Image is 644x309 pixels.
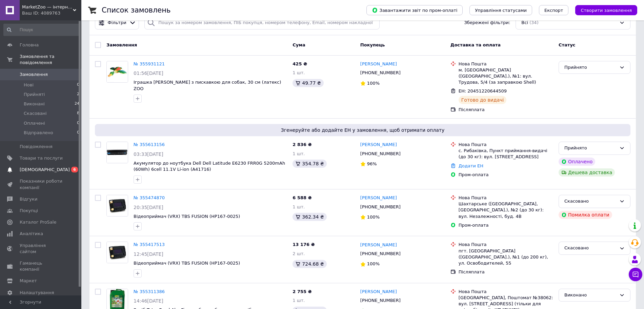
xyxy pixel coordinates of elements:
[459,142,553,148] div: Нова Пошта
[559,168,615,177] div: Дешева доставка
[360,61,397,67] a: [PERSON_NAME]
[20,42,39,48] span: Головна
[293,160,326,168] div: 354.78 ₴
[134,195,165,200] a: № 355474870
[459,269,553,275] div: Післяплата
[293,79,323,87] div: 49.77 ₴
[293,195,311,200] span: 6 588 ₴
[293,242,315,247] span: 13 176 ₴
[459,148,553,160] div: с. Рибаківка, Пункт приймання-видачі (до 30 кг): вул. [STREET_ADDRESS]
[459,222,553,228] div: Пром-оплата
[106,42,137,47] span: Замовлення
[24,110,47,117] span: Скасовані
[559,211,612,219] div: Помилка оплати
[564,64,617,71] div: Прийнято
[20,208,38,214] span: Покупці
[134,289,165,294] a: № 355311386
[521,20,528,26] span: Всі
[144,16,379,29] input: Пошук за номером замовлення, ПІБ покупця, номером телефону, Email, номером накладної
[24,120,45,126] span: Оплачені
[459,195,553,201] div: Нова Пошта
[134,151,163,157] span: 03:33[DATE]
[293,289,311,294] span: 2 755 ₴
[459,172,553,178] div: Пром-оплата
[464,20,510,26] span: Збережені фільтри:
[469,5,532,15] button: Управління статусами
[360,242,397,248] a: [PERSON_NAME]
[359,68,402,77] div: [PHONE_NUMBER]
[134,142,165,147] a: № 355613156
[559,158,595,166] div: Оплачено
[450,42,501,47] span: Доставка та оплата
[20,167,70,173] span: [DEMOGRAPHIC_DATA]
[24,82,34,88] span: Нові
[360,195,397,201] a: [PERSON_NAME]
[367,214,380,220] span: 100%
[475,8,527,13] span: Управління статусами
[20,144,53,150] span: Повідомлення
[20,243,63,255] span: Управління сайтом
[77,130,79,136] span: 0
[459,96,507,104] div: Готово до видачі
[359,249,402,258] div: [PHONE_NUMBER]
[20,178,63,190] span: Показники роботи компанії
[20,71,48,78] span: Замовлення
[372,7,457,13] span: Завантажити звіт по пром-оплаті
[134,298,163,304] span: 14:46[DATE]
[107,142,128,163] img: Фото товару
[564,198,617,205] div: Скасовано
[20,260,63,272] span: Гаманець компанії
[77,120,79,126] span: 0
[134,251,163,257] span: 12:45[DATE]
[77,91,79,98] span: 2
[293,298,305,303] span: 1 шт.
[20,155,63,161] span: Товари та послуги
[459,61,553,67] div: Нова Пошта
[359,296,402,305] div: [PHONE_NUMBER]
[293,61,307,66] span: 425 ₴
[529,20,539,25] span: (34)
[366,5,463,15] button: Завантажити звіт по пром-оплаті
[98,127,628,133] span: Згенеруйте або додайте ЕН у замовлення, щоб отримати оплату
[568,7,637,13] a: Створити замовлення
[24,91,45,98] span: Прийняті
[24,130,53,136] span: Відправлено
[459,289,553,295] div: Нова Пошта
[134,61,165,66] a: № 355931121
[107,242,128,263] img: Фото товару
[564,245,617,252] div: Скасовано
[134,261,240,266] a: Відеоприймач (VRX) TBS FUSION (HP167-0025)
[459,107,553,113] div: Післяплата
[134,242,165,247] a: № 355417513
[629,268,642,281] button: Чат з покупцем
[367,161,377,166] span: 96%
[459,242,553,248] div: Нова Пошта
[293,42,305,47] span: Cума
[564,292,617,299] div: Виконано
[134,214,240,219] span: Відеоприймач (VRX) TBS FUSION (HP167-0025)
[134,161,285,172] span: Акумулятор до ноутбука Dell Dell Latitude E6230 FRR0G 5200mAh (60Wh) 6cell 11.1V Li-ion (A41716)
[359,149,402,158] div: [PHONE_NUMBER]
[3,24,80,36] input: Пошук
[293,251,305,256] span: 2 шт.
[107,195,128,216] img: Фото товару
[134,70,163,76] span: 01:56[DATE]
[360,289,397,295] a: [PERSON_NAME]
[20,54,81,66] span: Замовлення та повідомлення
[293,151,305,156] span: 1 шт.
[20,231,43,237] span: Аналітика
[564,145,617,152] div: Прийнято
[106,142,128,163] a: Фото товару
[293,260,326,268] div: 724.68 ₴
[106,61,128,83] a: Фото товару
[134,205,163,210] span: 20:35[DATE]
[293,213,326,221] div: 362.34 ₴
[134,80,281,91] a: Іграшка [PERSON_NAME] з пискавкою для собак, 30 см (латекс) ZOO
[293,142,311,147] span: 2 836 ₴
[71,167,78,172] span: 6
[367,261,380,266] span: 100%
[459,248,553,267] div: пгт. [GEOGRAPHIC_DATA] ([GEOGRAPHIC_DATA].), №1 (до 200 кг), ул. Освободителей, 55
[106,195,128,217] a: Фото товару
